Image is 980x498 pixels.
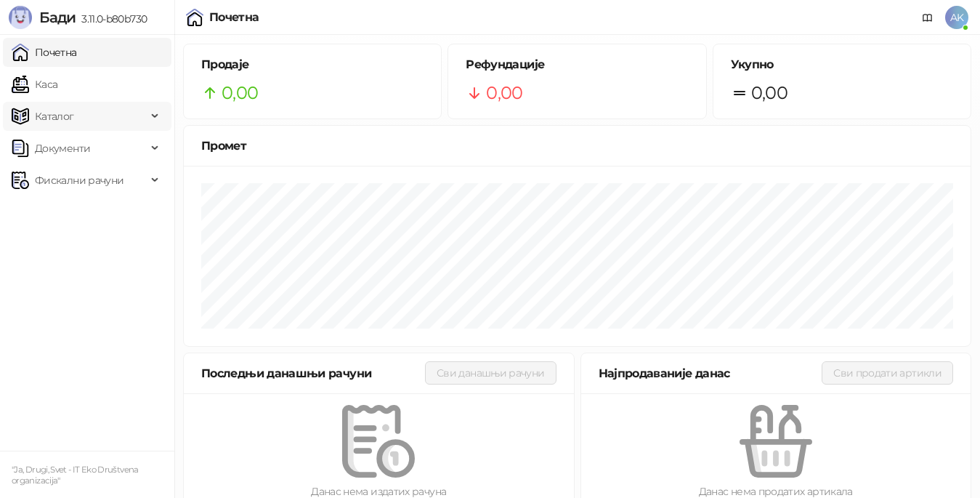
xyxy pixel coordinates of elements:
[222,79,258,107] span: 0,00
[209,12,259,23] div: Почетна
[201,137,953,155] div: Промет
[201,364,425,382] div: Последњи данашњи рачуни
[945,6,968,29] span: AK
[425,361,556,385] button: Сви данашњи рачуни
[731,56,953,73] h5: Укупно
[39,9,76,26] span: Бади
[201,56,424,73] h5: Продаје
[466,56,688,73] h5: Рефундације
[916,6,939,29] a: Документација
[12,465,139,486] small: "Ja, Drugi, Svet - IT Eko Društvena organizacija"
[486,79,522,107] span: 0,00
[822,361,953,385] button: Сви продати артикли
[35,134,90,163] span: Документи
[12,70,57,99] a: Каса
[599,364,822,382] div: Најпродаваније данас
[35,166,123,195] span: Фискални рачуни
[751,79,787,107] span: 0,00
[12,38,77,67] a: Почетна
[76,12,147,25] span: 3.11.0-b80b730
[35,102,74,131] span: Каталог
[9,6,32,29] img: Logo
